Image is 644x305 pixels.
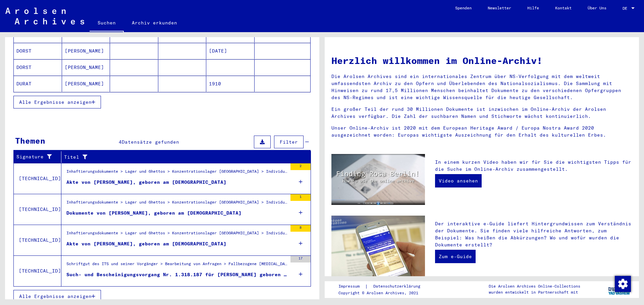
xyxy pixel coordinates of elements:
div: Inhaftierungsdokumente > Lager und Ghettos > Konzentrationslager [GEOGRAPHIC_DATA] > Individuelle... [66,199,287,209]
p: Ein großer Teil der rund 30 Millionen Dokumente ist inzwischen im Online-Archiv der Arolsen Archi... [331,106,632,120]
td: [TECHNICAL_ID] [14,163,61,194]
span: DE [623,6,630,11]
img: yv_logo.png [607,281,632,298]
p: Die Arolsen Archives Online-Collections [489,283,580,289]
p: Die Arolsen Archives sind ein internationales Zentrum über NS-Verfolgung mit dem weltweit umfasse... [331,73,632,101]
img: eguide.jpg [331,216,425,278]
a: Datenschutzerklärung [368,283,428,290]
div: Akte von [PERSON_NAME], geboren am [DEMOGRAPHIC_DATA] [66,240,226,247]
p: Der interaktive e-Guide liefert Hintergrundwissen zum Verständnis der Dokumente. Sie finden viele... [435,220,632,248]
span: 4 [119,139,122,145]
mat-cell: [PERSON_NAME] [62,76,110,92]
h1: Herzlich willkommen im Online-Archiv! [331,54,632,68]
div: Titel [64,154,294,161]
span: Alle Ergebnisse anzeigen [19,99,92,105]
div: 1 [290,194,311,201]
img: Arolsen_neg.svg [5,8,84,24]
mat-cell: [DATE] [206,43,255,59]
div: | [338,283,428,290]
div: Akte von [PERSON_NAME], geboren am [DEMOGRAPHIC_DATA] [66,179,226,186]
a: Impressum [338,283,365,290]
td: [TECHNICAL_ID] [14,225,61,255]
img: video.jpg [331,154,425,205]
p: In einem kurzen Video haben wir für Sie die wichtigsten Tipps für die Suche im Online-Archiv zusa... [435,159,632,173]
mat-cell: DORST [14,59,62,75]
span: Alle Ergebnisse anzeigen [19,293,92,299]
div: Titel [64,152,303,162]
mat-cell: DORST [14,43,62,59]
mat-cell: DURAT [14,76,62,92]
button: Filter [274,136,304,148]
div: Themen [15,135,45,147]
a: Video ansehen [435,174,482,187]
div: Such- und Bescheinigungsvorgang Nr. 1.318.187 für [PERSON_NAME] geboren [DEMOGRAPHIC_DATA] [66,271,287,278]
div: 17 [290,256,311,262]
div: Dokumente von [PERSON_NAME], geboren am [DEMOGRAPHIC_DATA] [66,210,241,217]
mat-cell: [PERSON_NAME] [62,43,110,59]
div: Signature [16,153,53,160]
p: wurden entwickelt in Partnerschaft mit [489,289,580,295]
a: Suchen [90,15,124,32]
button: Alle Ergebnisse anzeigen [13,290,101,303]
mat-cell: [PERSON_NAME] [62,59,110,75]
button: Alle Ergebnisse anzeigen [13,96,101,108]
mat-cell: 1910 [206,76,255,92]
a: Archiv erkunden [124,15,185,31]
div: Inhaftierungsdokumente > Lager und Ghettos > Konzentrationslager [GEOGRAPHIC_DATA] > Individuelle... [66,230,287,239]
div: 2 [290,163,311,170]
p: Unser Online-Archiv ist 2020 mit dem European Heritage Award / Europa Nostra Award 2020 ausgezeic... [331,125,632,139]
img: Zustimmung ändern [615,276,631,292]
p: Copyright © Arolsen Archives, 2021 [338,290,428,296]
span: Filter [280,139,298,145]
span: Datensätze gefunden [122,139,179,145]
div: Inhaftierungsdokumente > Lager und Ghettos > Konzentrationslager [GEOGRAPHIC_DATA] > Individuelle... [66,168,287,178]
div: 8 [290,225,311,232]
div: Schriftgut des ITS und seiner Vorgänger > Bearbeitung von Anfragen > Fallbezogene [MEDICAL_DATA] ... [66,261,287,270]
a: Zum e-Guide [435,250,476,263]
td: [TECHNICAL_ID] [14,194,61,225]
td: [TECHNICAL_ID] [14,255,61,286]
div: Signature [16,152,61,162]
